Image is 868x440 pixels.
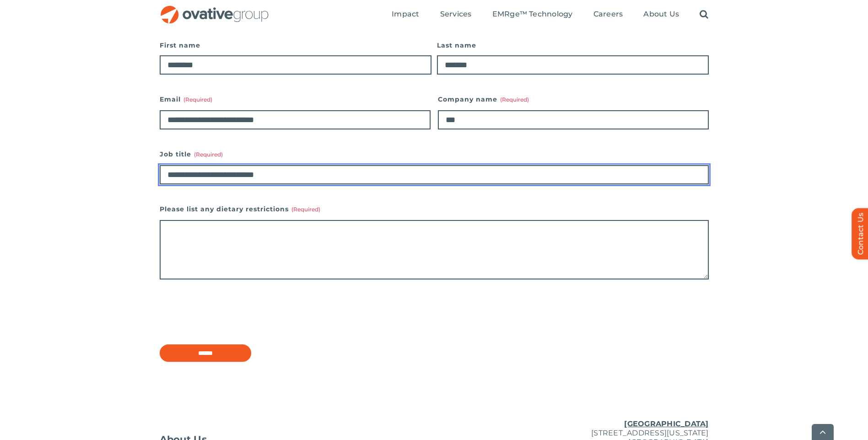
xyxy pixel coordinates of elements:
span: Impact [392,10,419,19]
a: Careers [593,10,623,20]
span: (Required) [183,96,212,103]
iframe: reCAPTCHA [160,298,299,333]
label: Job title [160,148,709,161]
span: Careers [593,10,623,19]
span: (Required) [291,206,320,213]
a: EMRge™ Technology [492,10,573,20]
a: Services [440,10,472,20]
a: Impact [392,10,419,20]
label: Please list any dietary restrictions [160,203,709,215]
span: Services [440,10,472,19]
a: OG_Full_horizontal_RGB [160,5,270,13]
a: Search [700,10,708,20]
label: Email [160,93,431,106]
label: Company name [438,93,709,106]
label: Last name [437,39,709,52]
label: First name [160,39,431,52]
span: About Us [643,10,679,19]
span: EMRge™ Technology [492,10,573,19]
u: [GEOGRAPHIC_DATA] [624,419,708,428]
span: (Required) [500,96,529,103]
a: About Us [643,10,679,20]
span: (Required) [194,151,223,158]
